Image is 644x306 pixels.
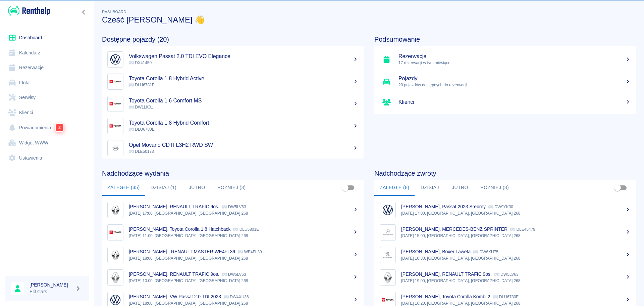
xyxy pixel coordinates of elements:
a: Kalendarz [5,45,89,60]
a: ImageVolkswagen Passat 2.0 TDI EVO Elegance DX41450 [102,48,364,71]
h5: Opel Movano CDTI L3H2 RWD SW [129,142,358,148]
p: [PERSON_NAME], Passat 2023 Srebrny [401,204,486,209]
h5: Volkswagen Passat 2.0 TDI EVO Elegance [129,53,358,60]
h4: Nadchodzące wydania [102,169,364,177]
span: DLU6780E [129,127,155,132]
button: Zwiń nawigację [79,8,89,16]
a: Image[PERSON_NAME], RENAULT TRAFIC 9os. DW5LV63[DATE] 19:00, [GEOGRAPHIC_DATA], [GEOGRAPHIC_DATA]... [374,266,636,289]
span: Pokaż przypisane tylko do mnie [611,181,624,194]
img: Image [109,226,122,239]
h4: Nadchodzące zwroty [374,169,636,177]
a: Renthelp logo [5,5,50,16]
img: Image [381,249,394,261]
p: [PERSON_NAME], Toyota Corolla 1.8 Hatchback [129,226,230,232]
img: Renthelp logo [8,5,50,16]
p: [PERSON_NAME], Boxer Laweta [401,249,471,254]
p: [DATE] 18:00, [GEOGRAPHIC_DATA], [GEOGRAPHIC_DATA] 268 [129,255,358,261]
p: 17 rezerwacji w tym miesiącu [398,60,631,66]
span: DLE50173 [129,149,154,154]
p: 20 pojazdów dostępnych do rezerwacji [398,82,631,88]
img: Image [381,226,394,239]
p: DLE46479 [510,227,535,232]
button: Dzisiaj (1) [145,180,182,196]
h5: Pojazdy [398,75,631,82]
button: Jutro [445,180,475,196]
a: Ustawienia [5,150,89,166]
a: Image[PERSON_NAME], MERCEDES-BENZ SPRINTER DLE46479[DATE] 15:00, [GEOGRAPHIC_DATA], [GEOGRAPHIC_D... [374,221,636,244]
img: Image [109,53,122,66]
p: [DATE] 15:00, [GEOGRAPHIC_DATA], [GEOGRAPHIC_DATA] 268 [401,233,631,239]
img: Image [109,97,122,110]
h5: Klienci [398,99,631,105]
a: Flota [5,75,89,90]
h5: Toyota Corolla 1.8 Hybrid Active [129,75,358,82]
button: Zaległe (35) [102,180,145,196]
button: Jutro [182,180,212,196]
a: ImageToyota Corolla 1.6 Comfort MS DW1LK01 [102,93,364,115]
p: DW5LV63 [222,205,246,209]
img: Image [381,271,394,284]
h6: [PERSON_NAME] [30,281,72,288]
a: Klienci [5,105,89,120]
a: Klienci [374,93,636,112]
a: Serwisy [5,90,89,105]
img: Image [109,249,122,261]
a: Rezerwacje17 rezerwacji w tym miesiącu [374,48,636,71]
a: Image[PERSON_NAME], Boxer Laweta DW6KU75[DATE] 10:30, [GEOGRAPHIC_DATA], [GEOGRAPHIC_DATA] 268 [374,244,636,266]
h5: Rezerwacje [398,53,631,60]
span: Pokaż przypisane tylko do mnie [339,181,352,194]
h5: Toyota Corolla 1.8 Hybrid Comfort [129,120,358,126]
span: Dashboard [102,10,126,14]
p: Elit Cars [30,288,72,295]
p: [DATE] 11:00, [GEOGRAPHIC_DATA], [GEOGRAPHIC_DATA] 268 [129,233,358,239]
a: Image[PERSON_NAME], Passat 2023 Srebrny DW9YK30[DATE] 17:00, [GEOGRAPHIC_DATA], [GEOGRAPHIC_DATA]... [374,199,636,221]
img: Image [109,271,122,284]
p: [PERSON_NAME], MERCEDES-BENZ SPRINTER [401,226,507,232]
span: DLU6781E [129,83,155,87]
h5: Toyota Corolla 1.6 Comfort MS [129,97,358,104]
a: Rezerwacje [5,60,89,75]
img: Image [109,120,122,132]
a: Widget WWW [5,135,89,150]
a: Image[PERSON_NAME], RENAULT TRAFIC 9os. DW5LV63[DATE] 17:00, [GEOGRAPHIC_DATA], [GEOGRAPHIC_DATA]... [102,199,364,221]
p: [PERSON_NAME], RENAULT TRAFIC 9os. [401,271,492,277]
a: Image[PERSON_NAME] , RENAULT MASTER WE4FL39 WE4FL39[DATE] 18:00, [GEOGRAPHIC_DATA], [GEOGRAPHIC_D... [102,244,364,266]
img: Image [109,75,122,88]
p: DW6KU75 [473,250,498,254]
a: Dashboard [5,30,89,45]
span: 2 [56,124,63,131]
button: Później (3) [212,180,251,196]
p: WE4FL39 [238,250,262,254]
p: [PERSON_NAME], VW Passat 2.0 TDI 2023 [129,294,221,299]
p: [DATE] 17:00, [GEOGRAPHIC_DATA], [GEOGRAPHIC_DATA] 268 [129,210,358,216]
img: Image [381,204,394,216]
h4: Dostępne pojazdy (20) [102,35,364,43]
p: DW5LV63 [222,272,246,277]
a: Powiadomienia2 [5,120,89,135]
a: ImageToyota Corolla 1.8 Hybrid Active DLU6781E [102,71,364,93]
p: DW5LV63 [494,272,519,277]
h3: Cześć [PERSON_NAME] 👋 [102,15,636,25]
p: DW9YK30 [488,205,513,209]
button: Zaległe (8) [374,180,415,196]
a: Pojazdy20 pojazdów dostępnych do rezerwacji [374,71,636,93]
a: Image[PERSON_NAME], Toyota Corolla 1.8 Hatchback DLU5801E[DATE] 11:00, [GEOGRAPHIC_DATA], [GEOGRA... [102,221,364,244]
p: [DATE] 10:00, [GEOGRAPHIC_DATA], [GEOGRAPHIC_DATA] 268 [129,278,358,284]
h4: Podsumowanie [374,35,636,43]
p: [DATE] 17:00, [GEOGRAPHIC_DATA], [GEOGRAPHIC_DATA] 268 [401,210,631,216]
button: Później (8) [475,180,514,196]
p: DLU5801E [233,227,259,232]
button: Dzisiaj [415,180,445,196]
p: [DATE] 10:30, [GEOGRAPHIC_DATA], [GEOGRAPHIC_DATA] 268 [401,255,631,261]
p: [PERSON_NAME], Toyota Corolla Kombi 2 [401,294,490,299]
p: [DATE] 19:00, [GEOGRAPHIC_DATA], [GEOGRAPHIC_DATA] 268 [401,278,631,284]
span: DX41450 [129,60,152,65]
img: Image [109,142,122,155]
p: [PERSON_NAME], RENAULT TRAFIC 9os. [129,271,219,277]
p: DW4XU36 [224,295,249,299]
span: DW1LK01 [129,105,153,110]
p: [PERSON_NAME] , RENAULT MASTER WE4FL39 [129,249,235,254]
a: ImageToyota Corolla 1.8 Hybrid Comfort DLU6780E [102,115,364,137]
img: Image [109,204,122,216]
p: DLU6780E [493,295,519,299]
